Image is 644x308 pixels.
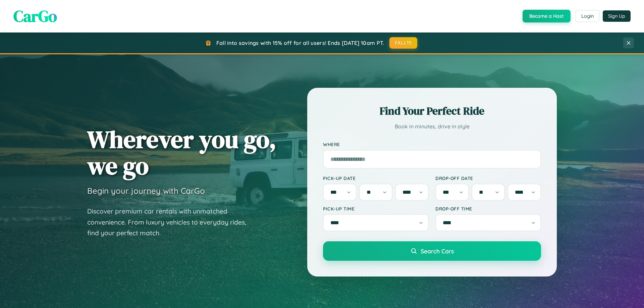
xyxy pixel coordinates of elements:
h1: Wherever you go, we go [87,126,276,179]
p: Book in minutes, drive in style [323,122,541,131]
label: Where [323,141,541,147]
span: Fall into savings with 15% off for all users! Ends [DATE] 10am PT. [216,40,384,46]
button: Become a Host [523,10,571,22]
span: CarGo [13,5,57,27]
button: Sign Up [603,10,631,22]
label: Drop-off Date [435,175,541,181]
label: Pick-up Time [323,206,429,211]
h3: Begin your journey with CarGo [87,186,205,196]
h2: Find Your Perfect Ride [323,104,541,118]
button: Search Cars [323,241,541,261]
label: Drop-off Time [435,206,541,211]
button: Login [576,10,599,22]
label: Pick-up Date [323,175,429,181]
span: Search Cars [421,247,454,255]
p: Discover premium car rentals with unmatched convenience. From luxury vehicles to everyday rides, ... [87,206,255,239]
button: FALL15 [389,37,418,49]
